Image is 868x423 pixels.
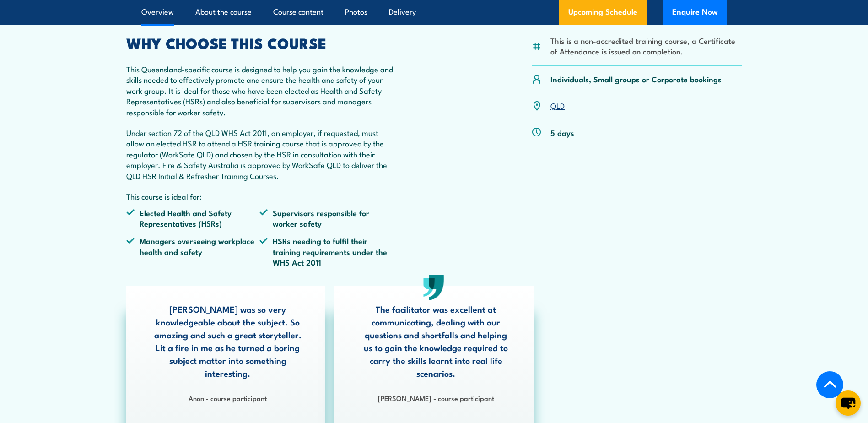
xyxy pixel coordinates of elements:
[126,36,394,49] h2: WHY CHOOSE THIS COURSE
[189,393,267,403] strong: Anon - course participant
[126,235,260,267] li: Managers overseeing workplace health and safety
[126,207,260,229] li: Elected Health and Safety Representatives (HSRs)
[836,390,861,416] button: chat-button
[550,74,722,84] p: Individuals, Small groups or Corporate bookings
[550,127,574,138] p: 5 days
[550,35,742,57] li: This is a non-accredited training course, a Certificate of Attendance is issued on completion.
[259,235,393,267] li: HSRs needing to fulfil their training requirements under the WHS Act 2011
[259,207,393,229] li: Supervisors responsible for worker safety
[550,100,565,111] a: QLD
[126,191,394,201] p: This course is ideal for:
[126,64,394,117] p: This Queensland-specific course is designed to help you gain the knowledge and skills needed to e...
[153,303,302,380] p: [PERSON_NAME] was so very knowledgeable about the subject. So amazing and such a great storytelle...
[126,127,394,181] p: Under section 72 of the QLD WHS Act 2011, an employer, if requested, must allow an elected HSR to...
[361,303,511,380] p: The facilitator was excellent at communicating, dealing with our questions and shortfalls and hel...
[378,393,494,403] strong: [PERSON_NAME] - course participant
